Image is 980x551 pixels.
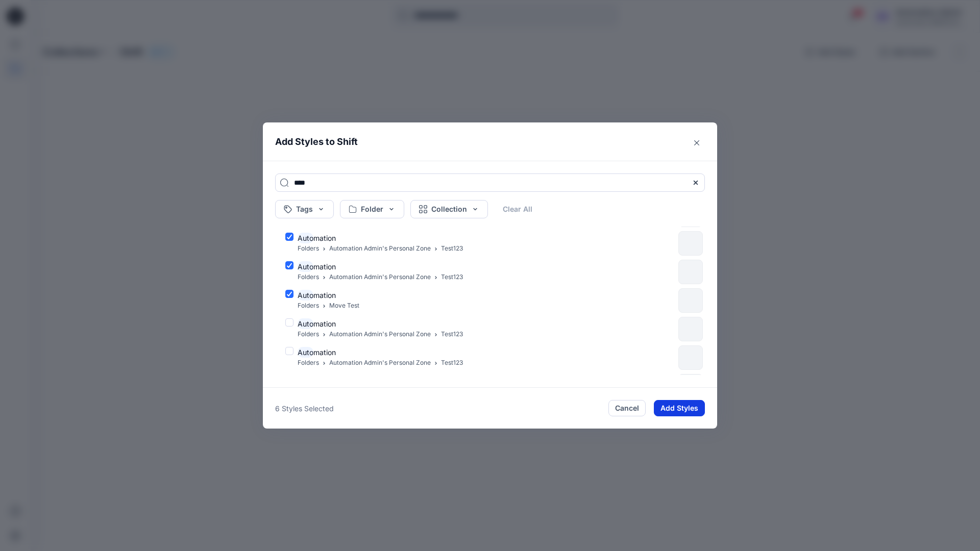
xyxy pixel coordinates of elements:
[298,243,319,254] p: Folders
[441,358,463,368] p: Test123
[298,300,319,311] p: Folders
[298,318,313,329] mark: Auto
[441,329,463,340] p: Test123
[298,347,313,358] mark: Auto
[329,358,431,368] p: Automation Admin's Personal Zone
[441,243,463,254] p: Test123
[441,272,463,283] p: Test123
[329,329,431,340] p: Automation Admin's Personal Zone
[263,122,717,161] header: Add Styles to Shift
[654,400,705,416] button: Add Styles
[313,262,336,271] span: mation
[329,272,431,283] p: Automation Admin's Personal Zone
[329,243,431,254] p: Automation Admin's Personal Zone
[313,319,336,328] span: mation
[275,200,334,218] button: Tags
[313,291,336,299] span: mation
[313,348,336,357] span: mation
[410,200,488,218] button: Collection
[298,358,319,368] p: Folders
[329,300,359,311] p: Move Test
[313,234,336,242] span: mation
[298,329,319,340] p: Folders
[340,200,404,218] button: Folder
[298,233,313,243] mark: Auto
[689,135,705,151] button: Close
[298,272,319,283] p: Folders
[275,403,334,414] p: 6 Styles Selected
[298,261,313,272] mark: Auto
[608,400,646,416] button: Cancel
[298,290,313,300] mark: Auto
